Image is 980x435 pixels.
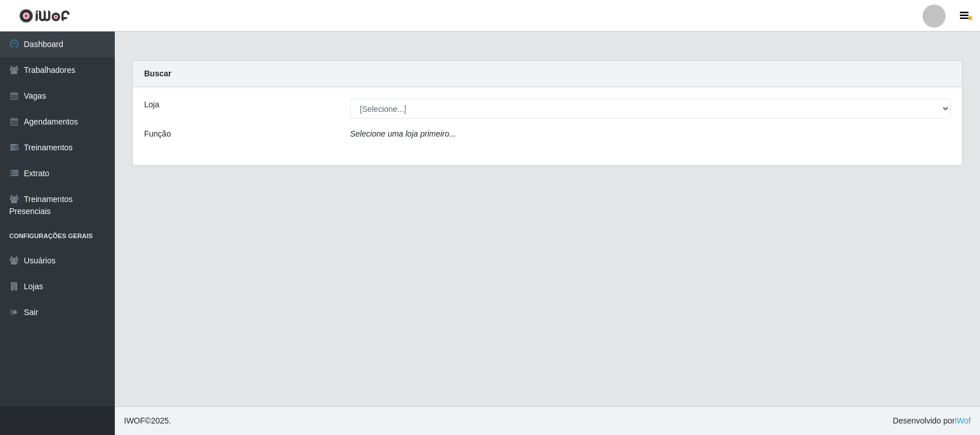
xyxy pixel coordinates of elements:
[124,415,171,427] span: © 2025 .
[350,129,456,138] i: Selecione uma loja primeiro...
[124,416,145,425] span: IWOF
[144,99,159,111] label: Loja
[955,416,971,425] a: iWof
[144,128,171,140] label: Função
[19,9,70,23] img: CoreUI Logo
[144,69,171,78] strong: Buscar
[893,415,971,427] span: Desenvolvido por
